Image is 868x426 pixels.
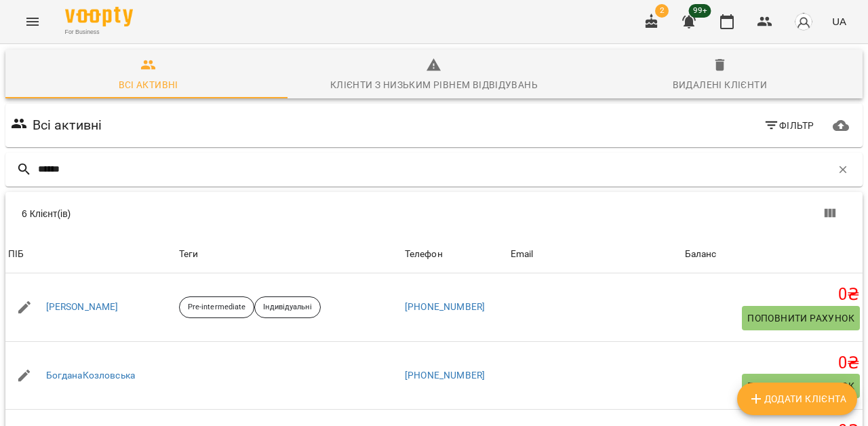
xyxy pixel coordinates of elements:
h5: 0 ₴ [685,353,860,374]
div: Email [511,246,534,263]
button: Додати клієнта [737,383,857,415]
button: Фільтр [758,113,820,138]
div: 6 Клієнт(ів) [22,207,442,220]
button: Поповнити рахунок [742,306,860,330]
span: 99+ [689,4,711,18]
span: Поповнити рахунок [747,310,854,326]
span: ПІБ [8,246,174,263]
span: UA [832,14,846,28]
div: Індивідуальні [254,296,320,318]
p: Pre-intermediate [188,302,246,313]
div: Телефон [405,246,443,263]
span: 2 [655,4,669,18]
img: avatar_s.png [794,12,813,31]
span: Телефон [405,246,505,263]
span: Додати клієнта [748,391,846,407]
span: Фільтр [764,117,814,134]
h5: 0 ₴ [685,284,860,305]
div: Клієнти з низьким рівнем відвідувань [330,77,538,93]
button: Menu [16,5,49,38]
div: Sort [511,246,534,263]
div: Баланс [685,246,717,263]
div: Sort [8,246,24,263]
div: ПІБ [8,246,24,263]
div: Sort [685,246,717,263]
button: Поповнити рахунок [742,374,860,398]
button: Показати колонки [814,197,846,230]
img: Voopty Logo [65,7,133,26]
a: [PHONE_NUMBER] [405,370,485,381]
div: Pre-intermediate [179,296,255,318]
div: Всі активні [119,77,178,93]
span: Email [511,246,679,263]
a: [PERSON_NAME] [46,301,119,314]
button: UA [827,9,852,34]
div: Table Toolbar [5,192,863,235]
span: Баланс [685,246,860,263]
div: Теги [179,246,399,263]
div: Sort [405,246,443,263]
h6: Всі активні [33,115,102,136]
a: [PHONE_NUMBER] [405,301,485,312]
a: БогданаКозловська [46,369,136,383]
p: Індивідуальні [263,302,311,313]
span: For Business [65,28,133,37]
div: Видалені клієнти [673,77,767,93]
span: Поповнити рахунок [747,378,854,394]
